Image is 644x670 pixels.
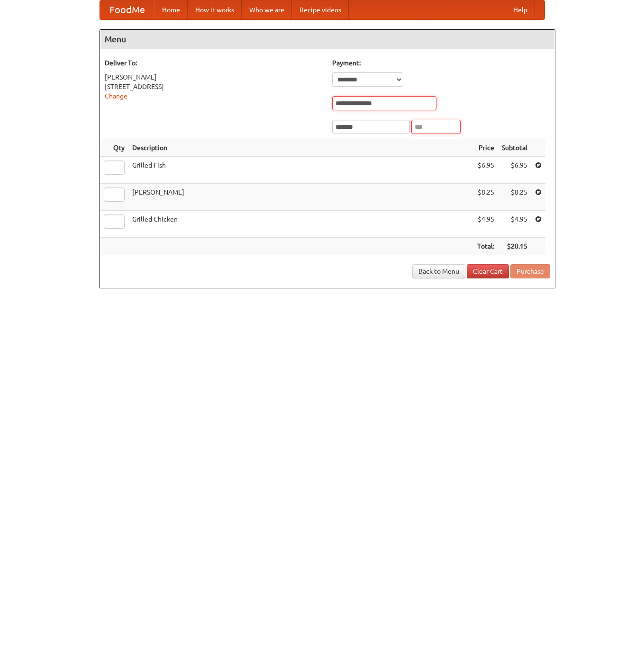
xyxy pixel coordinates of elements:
th: Qty [100,139,128,157]
a: Clear Cart [467,264,509,278]
a: FoodMe [100,0,154,19]
td: $6.95 [498,157,531,184]
th: $20.15 [498,238,531,255]
h5: Payment: [332,58,550,68]
a: Recipe videos [292,0,349,19]
td: $4.95 [473,211,498,238]
th: Total: [473,238,498,255]
a: Help [506,0,535,19]
td: $6.95 [473,157,498,184]
a: Who we are [242,0,292,19]
a: Change [105,92,127,100]
a: Back to Menu [412,264,465,278]
td: [PERSON_NAME] [128,184,473,211]
button: Purchase [510,264,550,278]
th: Subtotal [498,139,531,157]
h4: Menu [100,30,555,49]
th: Description [128,139,473,157]
td: $8.25 [498,184,531,211]
td: Grilled Chicken [128,211,473,238]
td: Grilled Fish [128,157,473,184]
div: [STREET_ADDRESS] [105,82,323,91]
th: Price [473,139,498,157]
h5: Deliver To: [105,58,323,68]
td: $8.25 [473,184,498,211]
a: Home [154,0,188,19]
td: $4.95 [498,211,531,238]
div: [PERSON_NAME] [105,72,323,82]
a: How it works [188,0,242,19]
